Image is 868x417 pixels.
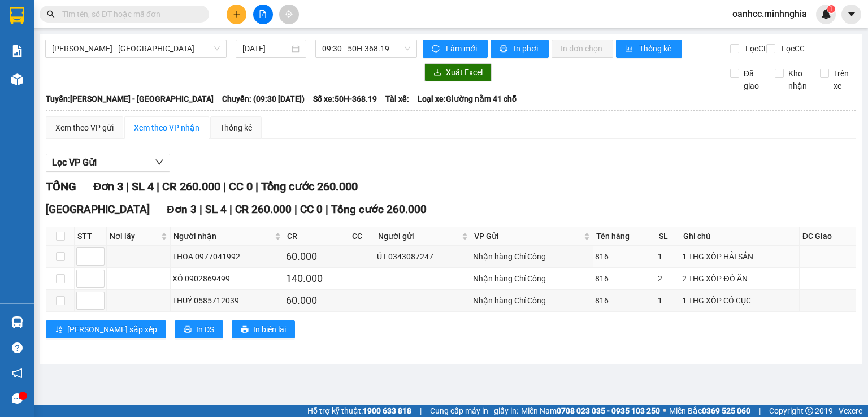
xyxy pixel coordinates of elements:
span: | [157,180,159,193]
span: search [47,10,55,18]
span: Phan Rí - Sài Gòn [52,40,220,57]
div: THOA 0977041992 [172,250,283,263]
div: 816 [595,272,654,285]
span: | [223,180,226,193]
span: CR 260.000 [235,203,292,216]
span: Xuất Excel [446,66,483,79]
button: printerIn biên lai [232,320,295,338]
span: 09:30 - 50H-368.19 [322,40,411,57]
button: plus [227,5,246,24]
div: THUỶ 0585712039 [172,294,283,307]
div: Xem theo VP nhận [134,121,199,134]
div: Nhận hàng Chí Công [473,250,591,263]
span: 1 [829,5,833,13]
strong: 0708 023 035 - 0935 103 250 [557,406,660,415]
span: Lọc CC [777,42,806,55]
span: In phơi [514,42,540,55]
div: 60.000 [286,249,346,264]
span: notification [12,368,23,379]
span: Tài xế: [385,93,409,105]
button: bar-chartThống kê [616,40,682,58]
span: Số xe: 50H-368.19 [313,93,377,105]
b: Tuyến: [PERSON_NAME] - [GEOGRAPHIC_DATA] [46,94,214,103]
td: Nhận hàng Chí Công [471,290,593,312]
span: In biên lai [253,323,286,336]
div: Nhận hàng Chí Công [473,294,591,307]
span: sync [432,45,441,54]
div: 816 [595,294,654,307]
div: 1 THG XỐP CÓ CỤC [682,294,797,307]
span: printer [184,325,192,335]
button: Lọc VP Gửi [46,154,170,172]
button: aim [279,5,299,24]
span: [PERSON_NAME] sắp xếp [67,323,157,336]
span: down [155,158,164,167]
span: | [126,180,129,193]
span: | [759,405,761,417]
th: STT [75,227,107,246]
span: Trên xe [829,67,857,92]
input: Tìm tên, số ĐT hoặc mã đơn [62,8,196,20]
button: printerIn DS [175,320,223,338]
span: | [325,203,328,216]
span: Tổng cước 260.000 [261,180,358,193]
span: ⚪️ [663,409,666,413]
span: download [433,68,441,77]
button: sort-ascending[PERSON_NAME] sắp xếp [46,320,166,338]
span: plus [233,10,241,18]
span: Người gửi [378,230,459,242]
span: Nơi lấy [110,230,159,242]
span: Người nhận [173,230,273,242]
div: 1 [658,294,678,307]
span: bar-chart [625,45,635,54]
div: 1 THG XỐP HẢI SẢN [682,250,797,263]
div: Nhận hàng Chí Công [473,272,591,285]
img: icon-new-feature [821,9,831,19]
span: CC 0 [229,180,253,193]
span: | [255,180,258,193]
span: caret-down [847,9,857,19]
span: question-circle [12,342,23,353]
span: SL 4 [205,203,227,216]
img: solution-icon [11,45,23,57]
div: 1 [658,250,678,263]
span: sort-ascending [55,325,63,335]
th: Tên hàng [593,227,656,246]
span: TỔNG [46,180,76,193]
span: Lọc CR [741,42,770,55]
strong: 1900 633 818 [363,406,411,415]
div: 60.000 [286,293,346,309]
span: file-add [259,10,267,18]
span: Miền Bắc [669,405,750,417]
span: | [294,203,297,216]
span: [GEOGRAPHIC_DATA] [46,203,150,216]
span: Đơn 3 [167,203,197,216]
button: printerIn phơi [491,40,549,58]
span: oanhcc.minhnghia [723,7,816,21]
span: message [12,393,23,404]
div: Xem theo VP gửi [55,121,114,134]
img: logo-vxr [10,7,24,24]
img: warehouse-icon [11,316,23,328]
div: XÔ 0902869499 [172,272,283,285]
span: CC 0 [300,203,323,216]
div: 816 [595,250,654,263]
span: Chuyến: (09:30 [DATE]) [222,93,305,105]
button: In đơn chọn [552,40,613,58]
button: caret-down [841,5,861,24]
span: Làm mới [446,42,479,55]
th: Ghi chú [680,227,800,246]
sup: 1 [827,5,835,13]
th: CR [284,227,349,246]
div: 2 [658,272,678,285]
span: copyright [805,407,813,415]
span: | [199,203,202,216]
td: Nhận hàng Chí Công [471,246,593,268]
span: | [420,405,422,417]
span: printer [241,325,249,335]
span: VP Gửi [474,230,581,242]
strong: 0369 525 060 [702,406,750,415]
div: ÚT 0343087247 [377,250,469,263]
th: CC [349,227,375,246]
span: Thống kê [639,42,673,55]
